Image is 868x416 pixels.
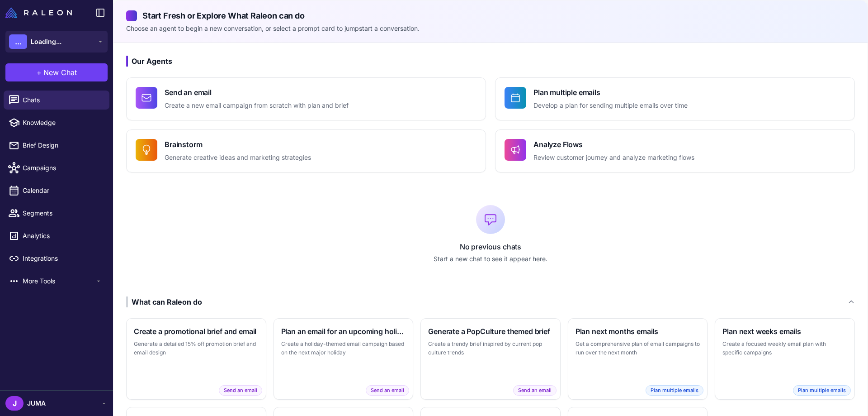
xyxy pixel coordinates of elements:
div: J [5,396,24,411]
span: Loading... [31,37,61,47]
button: Send an emailCreate a new email campaign from scratch with plan and brief [126,77,486,120]
div: What can Raleon do [126,296,202,307]
span: JUMA [27,398,46,408]
h3: Create a promotional brief and email [134,326,259,337]
p: No previous chats [126,241,855,252]
button: +New Chat [5,63,108,81]
span: Send an email [366,385,409,396]
button: Create a promotional brief and emailGenerate a detailed 15% off promotion brief and email designS... [126,318,266,400]
p: Generate a detailed 15% off promotion brief and email design [134,339,259,357]
span: Send an email [219,385,262,396]
h4: Brainstorm [165,139,311,150]
span: Campaigns [23,163,102,173]
p: Start a new chat to see it appear here. [126,254,855,264]
h2: Start Fresh or Explore What Raleon can do [126,10,855,22]
span: Calendar [23,186,102,196]
span: New Chat [43,67,77,78]
span: Plan multiple emails [793,385,851,396]
p: Get a comprehensive plan of email campaigns to run over the next month [576,339,700,357]
a: Integrations [4,249,109,268]
span: Integrations [23,253,102,263]
a: Segments [4,204,109,223]
img: Raleon Logo [5,7,72,18]
p: Choose an agent to begin a new conversation, or select a prompt card to jumpstart a conversation. [126,24,855,33]
button: ...Loading... [5,31,108,53]
a: Campaigns [4,158,109,177]
button: Plan next months emailsGet a comprehensive plan of email campaigns to run over the next monthPlan... [568,318,708,400]
p: Create a holiday-themed email campaign based on the next major holiday [281,339,406,357]
h3: Plan next weeks emails [722,326,847,337]
span: Knowledge [23,118,102,128]
span: Analytics [23,231,102,241]
p: Review customer journey and analyze marketing flows [533,153,694,163]
button: BrainstormGenerate creative ideas and marketing strategies [126,129,486,172]
h4: Plan multiple emails [533,87,688,98]
h4: Send an email [165,87,349,98]
p: Create a trendy brief inspired by current pop culture trends [428,339,553,357]
span: Send an email [513,385,557,396]
span: + [37,67,42,78]
h3: Generate a PopCulture themed brief [428,326,553,337]
a: Calendar [4,181,109,200]
p: Create a new email campaign from scratch with plan and brief [165,100,349,111]
h3: Our Agents [126,56,855,67]
button: Plan an email for an upcoming holidayCreate a holiday-themed email campaign based on the next maj... [274,318,414,400]
p: Create a focused weekly email plan with specific campaigns [722,339,847,357]
span: Chats [23,95,102,105]
span: Segments [23,208,102,218]
a: Brief Design [4,136,109,155]
p: Generate creative ideas and marketing strategies [165,153,311,163]
a: Chats [4,91,109,110]
button: Plan multiple emailsDevelop a plan for sending multiple emails over time [495,77,855,120]
span: More Tools [23,276,95,286]
h4: Analyze Flows [533,139,694,150]
span: Brief Design [23,140,102,150]
a: Raleon Logo [5,7,75,18]
span: Plan multiple emails [646,385,703,396]
a: Knowledge [4,113,109,132]
h3: Plan an email for an upcoming holiday [281,326,406,337]
a: Analytics [4,226,109,245]
div: ... [9,34,27,49]
button: Plan next weeks emailsCreate a focused weekly email plan with specific campaignsPlan multiple emails [715,318,855,400]
button: Generate a PopCulture themed briefCreate a trendy brief inspired by current pop culture trendsSen... [420,318,561,400]
h3: Plan next months emails [576,326,700,337]
button: Analyze FlowsReview customer journey and analyze marketing flows [495,129,855,172]
p: Develop a plan for sending multiple emails over time [533,100,688,111]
